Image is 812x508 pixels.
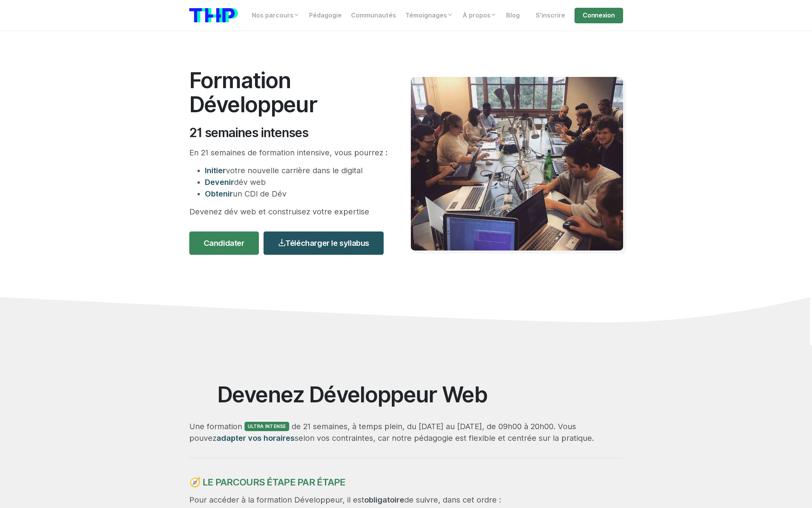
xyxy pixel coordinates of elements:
[205,176,388,188] li: dév web
[364,495,404,505] strong: obligatoire
[205,189,233,198] span: Obtenir
[217,383,595,407] h2: Devenez Développeur Web
[264,231,384,255] a: Télécharger le syllabus
[346,8,401,23] a: Communautés
[205,165,388,176] li: votre nouvelle carrière dans le digital
[189,8,238,23] img: logo
[205,166,226,175] span: Initier
[189,68,388,116] h1: Formation Développeur
[401,8,458,23] a: Témoignages
[575,8,623,23] a: Connexion
[458,8,501,23] a: À propos
[247,8,304,23] a: Nos parcours
[189,231,259,255] a: Candidater
[189,147,388,158] p: En 21 semaines de formation intensive, vous pourrez :
[189,125,388,140] h2: 21 semaines intenses
[531,8,570,23] a: S'inscrire
[205,188,388,200] li: un CDI de Dév
[304,8,346,23] a: Pédagogie
[205,177,234,187] span: Devenir
[189,206,388,217] p: Devenez dév web et construisez votre expertise
[189,421,623,444] p: Une formation de 21 semaines, à temps plein, du [DATE] au [DATE], de 09h00 à 20h00. Vous pouvez s...
[217,433,295,443] span: adapter vos horaires
[189,494,623,506] p: Pour accéder à la formation Développeur, il est de suivre, dans cet ordre :
[244,422,289,431] span: ultra intense
[189,477,623,488] h4: 🧭 Le parcours étape par étape
[501,8,524,23] a: Blog
[411,77,623,251] img: Travail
